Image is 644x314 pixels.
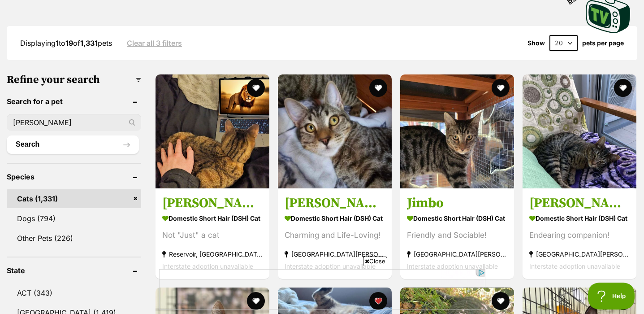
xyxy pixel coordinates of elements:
[278,74,392,188] img: Johnny - Domestic Short Hair (DSH) Cat
[529,212,630,225] strong: Domestic Short Hair (DSH) Cat
[159,269,485,310] iframe: Advertisement
[407,229,507,241] div: Friendly and Sociable!
[285,248,385,260] strong: [GEOGRAPHIC_DATA][PERSON_NAME][GEOGRAPHIC_DATA]
[7,114,141,131] input: Toby
[407,262,498,270] span: Interstate adoption unavailable
[162,229,263,241] div: Not "Just" a cat
[582,39,624,47] label: pets per page
[285,229,385,241] div: Charming and Life-Loving!
[65,39,73,48] strong: 19
[162,195,263,212] h3: [PERSON_NAME]
[523,188,636,279] a: [PERSON_NAME] Domestic Short Hair (DSH) Cat Endearing companion! [GEOGRAPHIC_DATA][PERSON_NAME][G...
[7,135,139,153] button: Search
[7,74,141,86] h3: Refine your search
[285,212,385,225] strong: Domestic Short Hair (DSH) Cat
[492,292,510,310] button: favourite
[7,173,141,181] header: Species
[400,74,514,188] img: Jimbo - Domestic Short Hair (DSH) Cat
[369,79,387,97] button: favourite
[363,257,387,266] span: Close
[285,262,376,270] span: Interstate adoption unavailable
[588,283,635,310] iframe: Help Scout Beacon - Open
[278,188,392,279] a: [PERSON_NAME] Domestic Short Hair (DSH) Cat Charming and Life-Loving! [GEOGRAPHIC_DATA][PERSON_NA...
[20,39,112,48] span: Displaying to of pets
[80,39,98,48] strong: 1,331
[614,79,632,97] button: favourite
[7,189,141,208] a: Cats (1,331)
[529,262,620,270] span: Interstate adoption unavailable
[407,248,507,260] strong: [GEOGRAPHIC_DATA][PERSON_NAME][GEOGRAPHIC_DATA]
[7,283,141,302] a: ACT (343)
[127,39,182,47] a: Clear all 3 filters
[56,39,59,48] strong: 1
[527,39,545,47] span: Show
[7,209,141,228] a: Dogs (794)
[7,266,141,275] header: State
[7,97,141,105] header: Search for a pet
[523,74,636,188] img: Joseph - Domestic Short Hair (DSH) Cat
[162,212,263,225] strong: Domestic Short Hair (DSH) Cat
[156,74,269,188] img: Sasha - Domestic Short Hair (DSH) Cat
[156,188,269,279] a: [PERSON_NAME] Domestic Short Hair (DSH) Cat Not "Just" a cat Reservoir, [GEOGRAPHIC_DATA] Interst...
[529,229,630,241] div: Endearing companion!
[400,188,514,279] a: Jimbo Domestic Short Hair (DSH) Cat Friendly and Sociable! [GEOGRAPHIC_DATA][PERSON_NAME][GEOGRAP...
[247,79,265,97] button: favourite
[7,229,141,248] a: Other Pets (226)
[407,212,507,225] strong: Domestic Short Hair (DSH) Cat
[162,248,263,260] strong: Reservoir, [GEOGRAPHIC_DATA]
[407,195,507,212] h3: Jimbo
[492,79,510,97] button: favourite
[285,195,385,212] h3: [PERSON_NAME]
[162,262,253,270] span: Interstate adoption unavailable
[529,248,630,260] strong: [GEOGRAPHIC_DATA][PERSON_NAME][GEOGRAPHIC_DATA]
[529,195,630,212] h3: [PERSON_NAME]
